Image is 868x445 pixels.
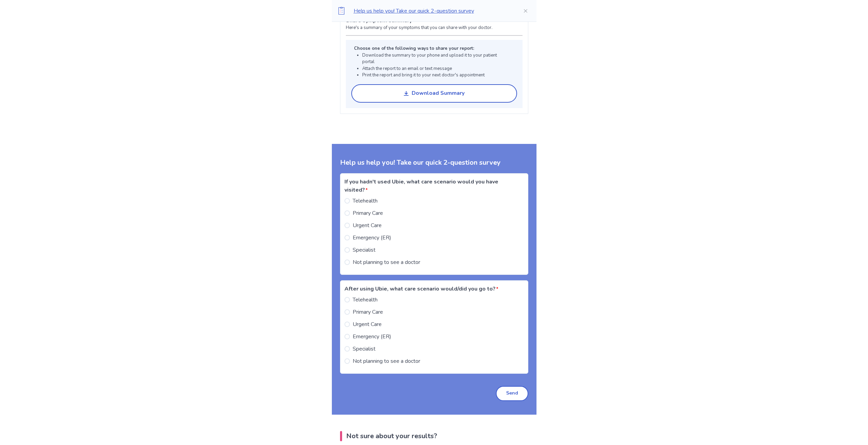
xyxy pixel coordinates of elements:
[346,25,523,31] p: Here's a summary of your symptoms that you can share with your doctor.
[353,308,383,316] span: Primary Care
[353,296,378,304] span: Telehealth
[344,285,520,293] label: After using Ubie, what care scenario would/did you go to?
[354,45,509,52] p: Choose one of the following ways to share your report:
[496,386,528,401] button: Send
[353,357,420,365] span: Not planning to see a doctor
[353,320,382,328] span: Urgent Care
[362,65,509,72] li: Attach the report to an email or text message
[346,431,437,441] p: Not sure about your results?
[353,234,391,242] span: Emergency (ER)
[354,7,512,15] p: Help us help you! Take our quick 2-question survey
[353,221,382,229] span: Urgent Care
[353,246,376,254] span: Specialist
[412,90,465,97] div: Download Summary
[353,209,383,217] span: Primary Care
[362,52,509,65] li: Download the summary to your phone and upload it to your patient portal
[353,197,378,205] span: Telehealth
[353,332,391,341] span: Emergency (ER)
[351,84,517,103] button: Download Summary
[362,72,509,79] li: Print the report and bring it to your next doctor's appointment
[353,345,376,353] span: Specialist
[340,158,528,168] p: Help us help you! Take our quick 2-question survey
[344,178,520,194] label: If you hadn't used Ubie, what care scenario would you have visited?
[353,258,420,266] span: Not planning to see a doctor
